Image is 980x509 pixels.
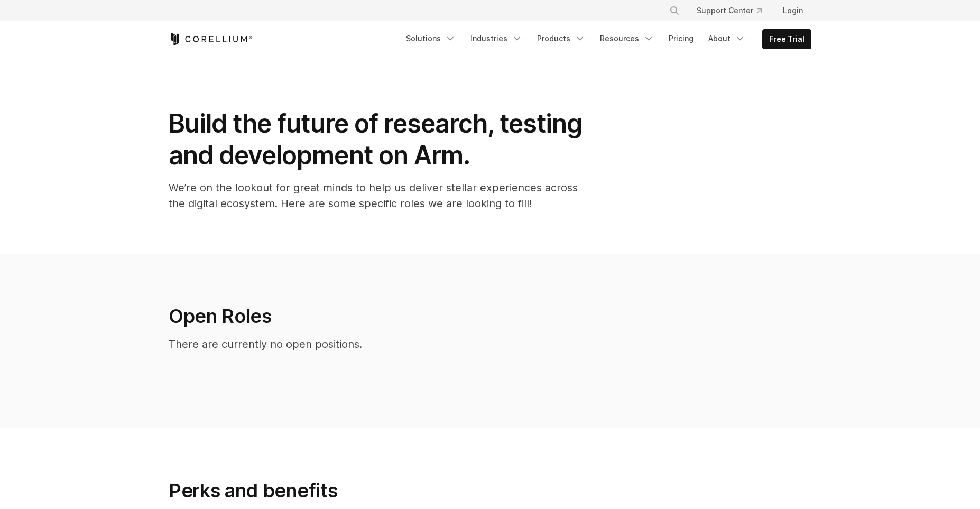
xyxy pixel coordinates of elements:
div: Navigation Menu [400,29,811,49]
button: Search [665,1,684,20]
a: Corellium Home [169,33,253,45]
div: Navigation Menu [657,1,811,20]
a: Free Trial [763,30,811,49]
a: Resources [594,29,660,48]
a: About [702,29,752,48]
a: Support Center [688,1,770,20]
a: Industries [464,29,529,48]
a: Solutions [400,29,462,48]
a: Login [774,1,811,20]
h2: Perks and benefits [169,479,479,502]
p: There are currently no open positions. [169,336,645,352]
a: Products [531,29,591,48]
h1: Build the future of research, testing and development on Arm. [169,108,591,171]
a: Pricing [662,29,700,48]
p: We’re on the lookout for great minds to help us deliver stellar experiences across the digital ec... [169,180,591,211]
h2: Open Roles [169,304,645,328]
